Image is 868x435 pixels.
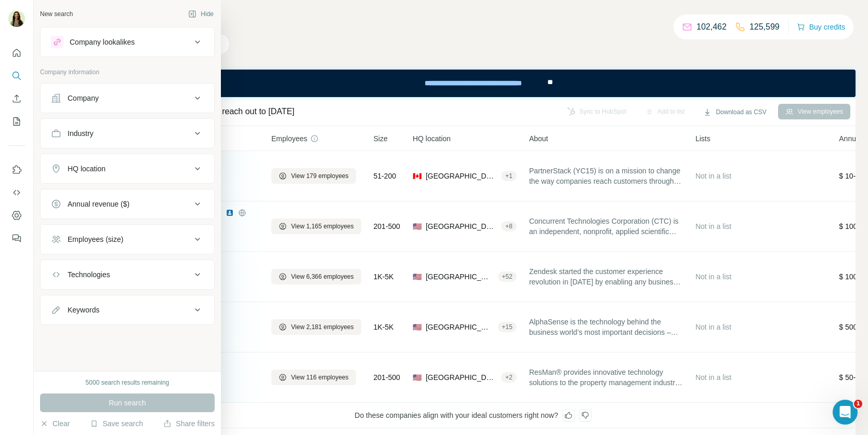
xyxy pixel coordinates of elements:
[8,112,25,131] button: My lists
[41,297,214,322] button: Keywords
[426,271,494,282] span: [GEOGRAPHIC_DATA], [US_STATE]
[426,171,497,181] span: [GEOGRAPHIC_DATA], [GEOGRAPHIC_DATA]
[8,160,25,179] button: Use Surfe on LinkedIn
[374,221,400,232] span: 201-500
[695,172,731,180] span: Not in a list
[41,262,214,287] button: Technologies
[41,192,214,216] button: Annual revenue ($)
[163,418,215,429] button: Share filters
[291,222,354,231] span: View 1,165 employees
[696,104,773,120] button: Download as CSV
[41,156,214,181] button: HQ location
[68,305,99,315] div: Keywords
[68,234,123,244] div: Employees (size)
[86,378,169,387] div: 5000 search results remaining
[426,221,497,232] span: [GEOGRAPHIC_DATA], [US_STATE]
[291,272,354,281] span: View 6,366 employees
[68,93,99,103] div: Company
[695,373,731,382] span: Not in a list
[70,37,135,47] div: Company lookalikes
[90,70,856,97] iframe: Banner
[695,133,711,144] span: Lists
[8,206,25,225] button: Dashboard
[271,168,356,184] button: View 179 employees
[426,322,494,332] span: [GEOGRAPHIC_DATA], [US_STATE]
[41,30,214,55] button: Company lookalikes
[68,164,106,174] div: HQ location
[501,171,517,181] div: + 1
[8,66,25,85] button: Search
[833,400,858,425] iframe: Intercom live chat
[90,12,856,27] h4: Search
[498,272,517,281] div: + 52
[8,89,25,108] button: Enrich CSV
[413,221,422,232] span: 🇺🇸
[271,219,361,234] button: View 1,165 employees
[8,229,25,248] button: Feedback
[695,273,731,281] span: Not in a list
[291,171,349,181] span: View 179 employees
[413,322,422,332] span: 🇺🇸
[68,269,110,280] div: Technologies
[413,372,422,383] span: 🇺🇸
[529,133,548,144] span: About
[413,133,451,144] span: HQ location
[413,171,422,181] span: 🇨🇦
[68,199,129,209] div: Annual revenue ($)
[374,133,388,144] span: Size
[271,370,356,385] button: View 116 employees
[181,6,221,22] button: Hide
[68,128,94,139] div: Industry
[40,67,215,77] p: Company information
[749,21,780,33] p: 125,599
[271,269,361,284] button: View 6,366 employees
[374,171,397,181] span: 51-200
[797,20,845,34] button: Buy credits
[696,21,727,33] p: 102,462
[854,400,862,408] span: 1
[8,183,25,202] button: Use Surfe API
[529,367,683,388] span: ResMan® provides innovative technology solutions to the property management industry by making pr...
[501,222,517,231] div: + 8
[501,373,517,382] div: + 2
[291,373,349,382] span: View 116 employees
[41,227,214,252] button: Employees (size)
[695,222,731,230] span: Not in a list
[226,209,234,217] img: LinkedIn logo
[374,271,394,282] span: 1K-5K
[529,166,683,186] span: PartnerStack (YC15) is on a mission to change the way companies reach customers through channel s...
[413,271,422,282] span: 🇺🇸
[529,317,683,337] span: AlphaSense is the technology behind the business world’s most important decisions – from [GEOGRAP...
[374,372,400,383] span: 201-500
[90,418,143,429] button: Save search
[529,216,683,237] span: Concurrent Technologies Corporation (CTC) is an independent, nonprofit, applied scientific resear...
[40,418,70,429] button: Clear
[498,322,517,332] div: + 15
[8,10,25,27] img: Avatar
[8,44,25,62] button: Quick start
[426,372,497,383] span: [GEOGRAPHIC_DATA], [US_STATE]
[41,86,214,111] button: Company
[40,9,73,19] div: New search
[529,266,683,287] span: Zendesk started the customer experience revolution in [DATE] by enabling any business around the ...
[291,322,354,332] span: View 2,181 employees
[374,322,394,332] span: 1K-5K
[90,403,856,428] div: Do these companies align with your ideal customers right now?
[271,319,361,335] button: View 2,181 employees
[41,121,214,146] button: Industry
[271,133,307,144] span: Employees
[695,323,731,331] span: Not in a list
